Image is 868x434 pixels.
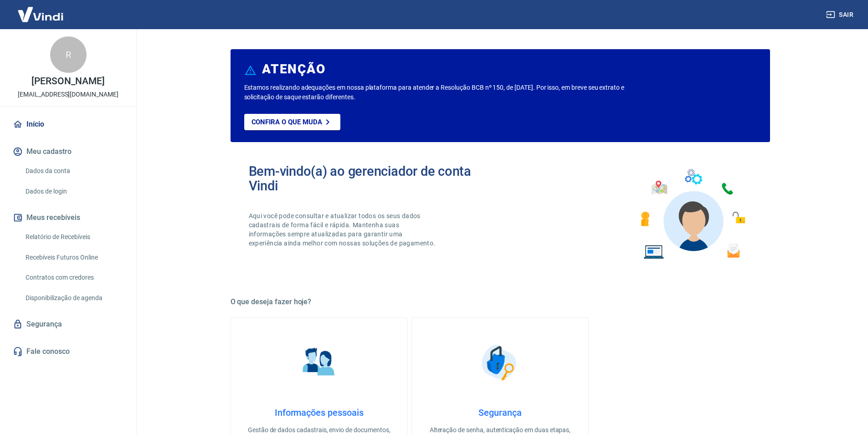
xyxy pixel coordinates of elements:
[18,90,118,99] p: [EMAIL_ADDRESS][DOMAIN_NAME]
[252,118,322,126] p: Confira o que muda
[477,340,523,385] img: Segurança
[246,407,393,418] h4: Informações pessoais
[22,248,125,267] a: Recebíveis Futuros Online
[244,83,654,102] p: Estamos realizando adequações em nossa plataforma para atender a Resolução BCB nº 150, de [DATE]....
[11,114,125,134] a: Início
[22,228,125,246] a: Relatório de Recebíveis
[824,6,857,23] button: Sair
[11,342,125,362] a: Fale conosco
[632,164,752,265] img: Imagem de um avatar masculino com diversos icones exemplificando as funcionalidades do gerenciado...
[22,162,125,180] a: Dados da conta
[11,314,125,334] a: Segurança
[22,182,125,201] a: Dados de login
[231,297,770,306] h5: O que deseja fazer hoje?
[426,407,574,418] h4: Segurança
[50,36,87,73] div: R
[11,208,125,228] button: Meus recebíveis
[249,211,437,248] p: Aqui você pode consultar e atualizar todos os seus dados cadastrais de forma fácil e rápida. Mant...
[22,268,125,287] a: Contratos com credores
[296,340,342,385] img: Informações pessoais
[11,0,70,28] img: Vindi
[11,142,125,162] button: Meu cadastro
[249,164,500,193] h2: Bem-vindo(a) ao gerenciador de conta Vindi
[22,289,125,307] a: Disponibilização de agenda
[244,114,340,130] a: Confira o que muda
[262,65,325,74] h6: ATENÇÃO
[31,77,104,86] p: [PERSON_NAME]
